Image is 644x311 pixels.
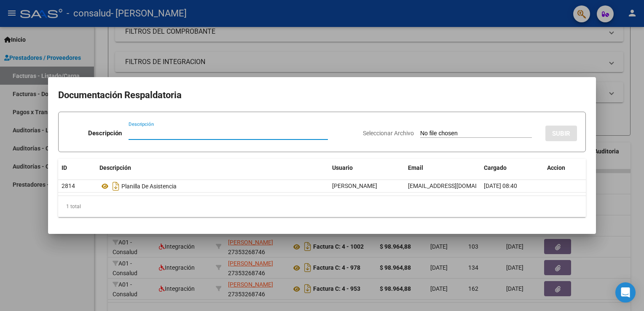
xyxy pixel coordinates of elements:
[58,159,96,177] datatable-header-cell: ID
[615,282,636,303] div: Open Intercom Messenger
[547,164,565,171] span: Accion
[58,87,586,103] h2: Documentación Respaldatoria
[332,164,353,171] span: Usuario
[484,164,507,171] span: Cargado
[332,182,377,189] span: [PERSON_NAME]
[110,180,121,193] i: Descargar documento
[405,159,480,177] datatable-header-cell: Email
[484,182,517,189] span: [DATE] 08:40
[544,159,586,177] datatable-header-cell: Accion
[62,182,75,189] span: 2814
[99,164,131,171] span: Descripción
[408,164,423,171] span: Email
[363,130,414,137] span: Seleccionar Archivo
[545,126,577,141] button: SUBIR
[552,130,570,137] span: SUBIR
[96,159,329,177] datatable-header-cell: Descripción
[88,129,122,138] p: Descripción
[99,180,325,193] div: Planilla De Asistencia
[62,164,67,171] span: ID
[408,182,502,189] span: [EMAIL_ADDRESS][DOMAIN_NAME]
[58,196,586,217] div: 1 total
[329,159,405,177] datatable-header-cell: Usuario
[480,159,544,177] datatable-header-cell: Cargado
